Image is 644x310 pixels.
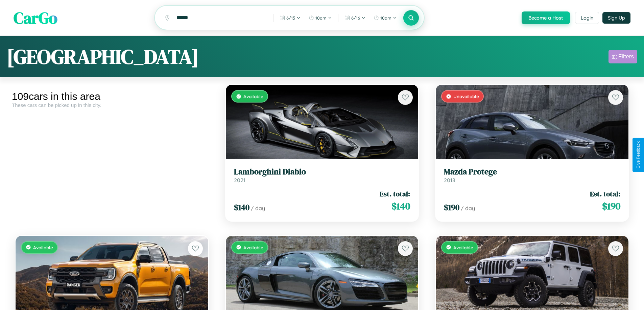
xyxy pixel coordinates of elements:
[243,93,263,99] span: Available
[575,12,599,24] button: Login
[14,7,57,29] span: CarGo
[380,15,391,21] span: 10am
[251,205,265,212] span: / day
[636,141,641,169] div: Give Feedback
[341,12,369,23] button: 6/16
[7,43,199,71] h1: [GEOGRAPHIC_DATA]
[590,189,620,199] span: Est. total:
[276,12,304,23] button: 6/15
[609,50,637,63] button: Filters
[33,245,53,250] span: Available
[618,53,634,60] div: Filters
[234,177,245,184] span: 2021
[602,12,630,24] button: Sign Up
[444,177,455,184] span: 2018
[453,93,479,99] span: Unavailable
[522,11,570,24] button: Become a Host
[243,245,263,250] span: Available
[380,189,410,199] span: Est. total:
[444,167,620,184] a: Mazda Protege2018
[315,15,327,21] span: 10am
[444,167,620,177] h3: Mazda Protege
[234,167,410,177] h3: Lamborghini Diablo
[444,202,459,213] span: $ 190
[453,245,473,250] span: Available
[12,102,212,108] div: These cars can be picked up in this city.
[370,12,400,23] button: 10am
[286,15,295,21] span: 6 / 15
[461,205,475,212] span: / day
[351,15,360,21] span: 6 / 16
[602,199,620,213] span: $ 190
[12,91,212,102] div: 109 cars in this area
[234,202,249,213] span: $ 140
[391,199,410,213] span: $ 140
[305,12,335,23] button: 10am
[234,167,410,184] a: Lamborghini Diablo2021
